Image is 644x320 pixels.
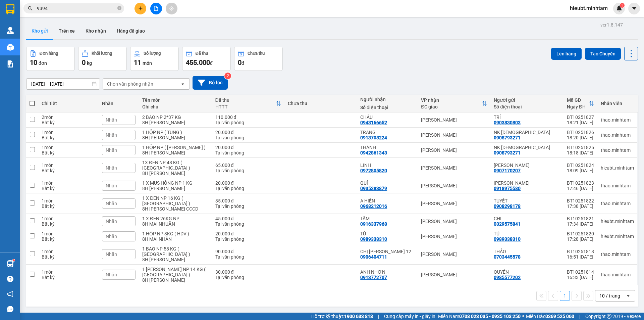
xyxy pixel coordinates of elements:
[215,249,281,254] div: 90.000 đ
[134,58,141,66] span: 11
[494,221,521,227] div: 0329575841
[421,132,487,138] div: [PERSON_NAME]
[210,60,213,66] span: đ
[215,168,281,173] div: Tại văn phòng
[438,313,521,320] span: Miền Nam
[621,3,623,8] span: 1
[421,272,487,277] div: [PERSON_NAME]
[551,48,582,60] button: Lên hàng
[567,203,594,209] div: 17:38 [DATE]
[142,206,208,212] div: 8H MAI THẢO CCCD
[142,97,208,103] div: Tên món
[360,269,414,275] div: ANH NHƠN
[106,272,117,277] span: Nhãn
[567,231,594,236] div: BT10251820
[42,269,95,275] div: 1 món
[545,314,574,319] strong: 0369 525 060
[360,275,387,280] div: 0913772707
[106,117,117,123] span: Nhãn
[567,120,594,125] div: 18:21 [DATE]
[7,291,13,297] span: notification
[28,6,33,11] span: search
[360,236,387,242] div: 0989338310
[421,234,487,239] div: [PERSON_NAME]
[360,97,414,102] div: Người nhận
[143,60,152,66] span: món
[142,277,208,283] div: 8H MAI THẢO
[215,135,281,140] div: Tại văn phòng
[567,198,594,203] div: BT10251822
[142,180,208,186] div: 1 X MUS HỒNG NP 1 KG
[494,254,521,260] div: 0703445578
[193,76,228,90] button: Bộ lọc
[421,219,487,224] div: [PERSON_NAME]
[631,5,637,11] span: caret-down
[196,51,208,56] div: Đã thu
[42,216,95,221] div: 1 món
[102,101,136,106] div: Nhãn
[6,4,14,14] img: logo-vxr
[494,115,560,120] div: TRÍ
[142,115,208,120] div: 2 BAO NP 2*37 KG
[360,135,387,140] div: 0913708224
[142,160,208,171] div: 1X ĐEN NP 48 KG ( TN )
[601,201,634,206] div: thao.minhtam
[601,272,634,277] div: thao.minhtam
[567,97,589,103] div: Mã GD
[169,6,174,11] span: aim
[360,163,414,168] div: LINH
[360,115,414,120] div: CHÂU
[360,150,387,155] div: 0942861343
[215,130,281,135] div: 20.000 đ
[360,221,387,227] div: 0916337968
[42,275,95,280] div: Bất kỳ
[360,186,387,191] div: 0935383879
[494,275,521,280] div: 0985577202
[494,186,521,191] div: 0918975580
[626,293,631,299] svg: open
[567,150,594,155] div: 18:18 [DATE]
[601,219,634,224] div: hieubt.minhtam
[360,249,414,254] div: CHỊ DUNG QUẬN 12
[494,145,560,150] div: NK HỒNG ÂN
[494,150,521,155] div: 0908793271
[30,58,37,66] span: 10
[567,254,594,260] div: 16:51 [DATE]
[42,203,95,209] div: Bất kỳ
[154,6,158,11] span: file-add
[494,97,560,103] div: Người gửi
[142,216,208,221] div: 1 X ĐEN 26KG NP
[601,147,634,153] div: thao.minhtam
[494,130,560,135] div: NK HỒNG ÂN
[601,252,634,257] div: thao.minhtam
[78,47,127,71] button: Khối lượng0kg
[182,47,231,71] button: Đã thu455.000đ
[567,163,594,168] div: BT10251824
[494,231,560,236] div: TÚ
[106,234,117,239] span: Nhãn
[567,104,589,109] div: Ngày ĐH
[166,3,177,14] button: aim
[42,101,95,106] div: Chi tiết
[215,180,281,186] div: 20.000 đ
[567,115,594,120] div: BT10251827
[106,147,117,153] span: Nhãn
[601,101,634,106] div: Nhân viên
[418,95,490,112] th: Toggle SortBy
[215,269,281,275] div: 30.000 đ
[600,21,623,29] div: ver 1.8.147
[215,216,281,221] div: 45.000 đ
[106,132,117,138] span: Nhãn
[215,198,281,203] div: 35.000 đ
[142,195,208,206] div: 1 X ĐEN NP 16 KG ( TN )
[215,120,281,125] div: Tại văn phòng
[39,60,47,66] span: đơn
[360,120,387,125] div: 0943166652
[215,221,281,227] div: Tại văn phòng
[241,60,244,66] span: đ
[26,23,53,39] button: Kho gửi
[144,51,161,56] div: Số lượng
[42,150,95,155] div: Bất kỳ
[142,257,208,262] div: 8H MAI THẢO
[7,260,14,267] img: warehouse-icon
